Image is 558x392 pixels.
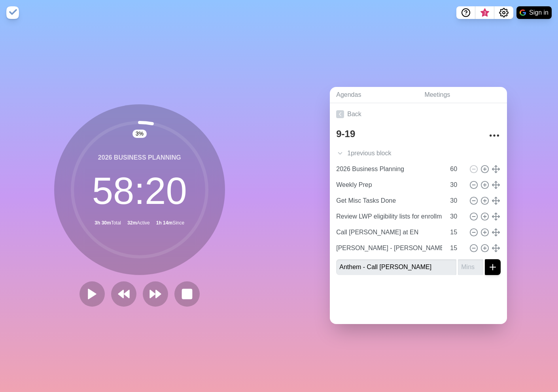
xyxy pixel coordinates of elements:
[330,145,507,161] div: 1 previous block
[482,10,488,16] span: 3
[330,87,418,103] a: Agendas
[333,209,445,224] input: Name
[447,193,466,209] input: Mins
[330,103,507,125] a: Back
[336,259,456,275] input: Name
[456,6,475,19] button: Help
[333,224,445,240] input: Name
[475,6,494,19] button: What’s new
[447,177,466,193] input: Mins
[447,209,466,224] input: Mins
[6,6,19,19] img: timeblocks logo
[458,259,483,275] input: Mins
[486,128,502,143] button: More
[333,193,445,209] input: Name
[447,161,466,177] input: Mins
[494,6,513,19] button: Settings
[333,161,445,177] input: Name
[520,9,526,16] img: google logo
[447,224,466,240] input: Mins
[418,87,507,103] a: Meetings
[333,240,445,256] input: Name
[447,240,466,256] input: Mins
[516,6,552,19] button: Sign in
[333,177,445,193] input: Name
